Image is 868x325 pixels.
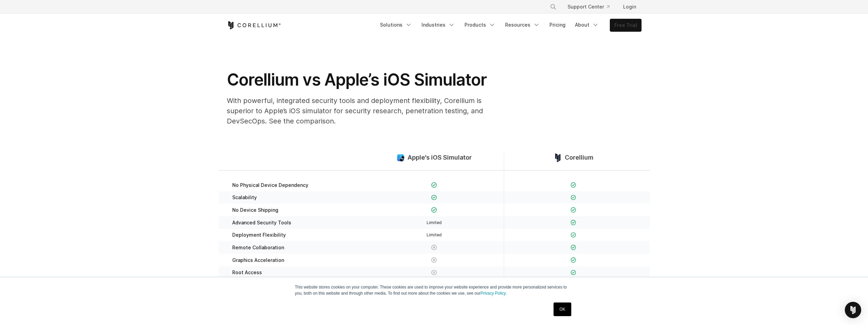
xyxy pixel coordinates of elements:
[545,19,570,31] a: Pricing
[431,245,437,250] img: X
[571,195,576,201] img: Checkmark
[227,70,500,90] h1: Corellium vs Apple’s iOS Simulator
[427,232,442,237] span: Limited
[295,284,573,296] p: This website stores cookies on your computer. These cookies are used to improve your website expe...
[571,245,576,250] img: Checkmark
[562,1,615,13] a: Support Center
[408,154,472,162] span: Apple's iOS Simulator
[431,207,437,213] img: Checkmark
[431,182,437,188] img: Checkmark
[460,19,500,31] a: Products
[376,19,642,32] div: Navigation Menu
[542,1,642,13] div: Navigation Menu
[571,232,576,238] img: Checkmark
[396,153,405,162] img: compare_ios-simulator--large
[618,1,642,13] a: Login
[232,245,284,251] span: Remote Collaboration
[427,220,442,225] span: Limited
[501,19,544,31] a: Resources
[610,19,641,31] a: Free Trial
[845,302,861,318] div: Open Intercom Messenger
[481,291,507,296] a: Privacy Policy.
[232,194,257,201] span: Scalability
[232,220,291,226] span: Advanced Security Tools
[431,195,437,201] img: Checkmark
[571,19,603,31] a: About
[565,154,593,162] span: Corellium
[571,182,576,188] img: Checkmark
[232,257,284,263] span: Graphics Acceleration
[571,207,576,213] img: Checkmark
[431,257,437,263] img: X
[571,220,576,225] img: Checkmark
[376,19,416,31] a: Solutions
[554,302,571,316] a: OK
[417,19,459,31] a: Industries
[227,21,281,29] a: Corellium Home
[571,270,576,276] img: Checkmark
[232,182,308,188] span: No Physical Device Dependency
[431,270,437,276] img: X
[547,1,559,13] button: Search
[227,95,500,126] p: With powerful, integrated security tools and deployment flexibility, Corellium is superior to App...
[232,207,278,213] span: No Device Shipping
[232,269,262,276] span: Root Access
[571,257,576,263] img: Checkmark
[232,232,286,238] span: Deployment Flexibility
